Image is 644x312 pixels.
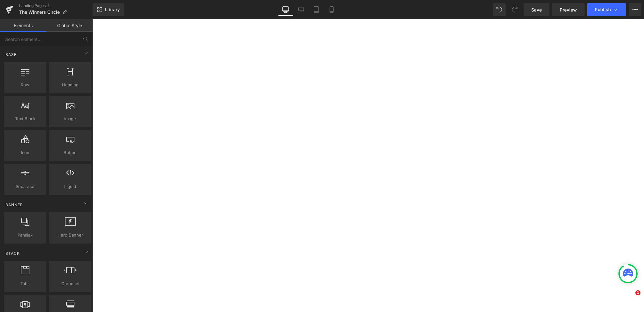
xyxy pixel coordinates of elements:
a: Mobile [324,3,339,16]
span: Button [51,149,89,156]
span: Hero Banner [51,232,89,238]
span: Save [531,6,542,13]
a: Tablet [309,3,324,16]
button: Redo [508,3,521,16]
a: Global Style [46,19,93,32]
span: Separator [6,183,44,190]
button: Undo [493,3,506,16]
button: Publish [587,3,626,16]
span: Parallax [6,232,44,238]
span: Tabs [6,280,44,287]
span: Liquid [51,183,89,190]
span: The Winners Circle [19,10,60,15]
span: Publish [595,7,611,12]
a: New Library [93,3,124,16]
a: Desktop [278,3,293,16]
a: Landing Pages [19,3,93,8]
span: Stack [5,250,20,256]
span: Base [5,51,17,58]
span: Preview [560,6,577,13]
iframe: Intercom live chat [622,290,638,306]
span: Row [6,82,44,88]
span: 1 [635,290,640,295]
span: Icon [6,149,44,156]
span: Text Block [6,115,44,122]
span: Library [105,7,120,12]
span: Image [51,115,89,122]
button: More [629,3,641,16]
span: Banner [5,202,24,208]
span: Heading [51,82,89,88]
a: Laptop [293,3,309,16]
a: Preview [552,3,585,16]
span: Carousel [51,280,89,287]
